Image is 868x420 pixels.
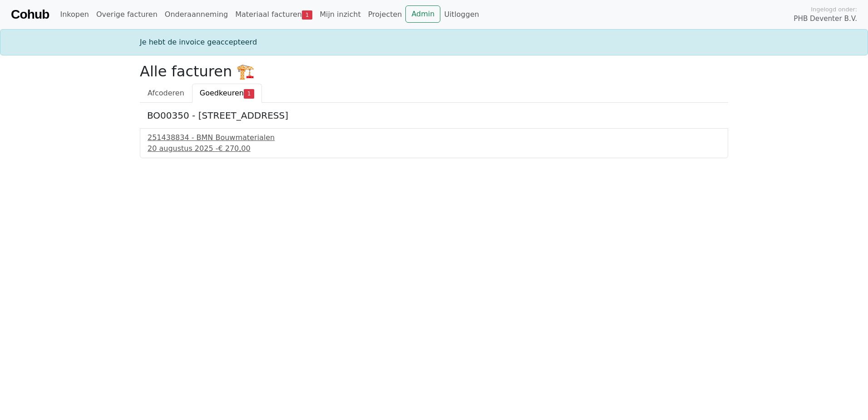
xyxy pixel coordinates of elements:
h5: BO00350 - [STREET_ADDRESS] [147,110,721,121]
span: 1 [244,89,254,98]
span: Goedkeuren [200,89,244,97]
a: Cohub [11,4,49,25]
h2: Alle facturen 🏗️ [140,63,728,80]
span: Afcoderen [148,89,184,97]
a: Projecten [365,5,406,24]
a: Inkopen [56,5,92,24]
a: Goedkeuren1 [192,84,262,103]
a: Admin [405,5,440,23]
a: Overige facturen [93,5,161,24]
div: 20 augustus 2025 - [148,143,720,154]
div: 251438834 - BMN Bouwmaterialen [148,132,720,143]
a: 251438834 - BMN Bouwmaterialen20 augustus 2025 -€ 270,00 [148,132,720,154]
span: PHB Deventer B.V. [794,14,857,24]
a: Onderaanneming [161,5,232,24]
span: 1 [302,10,312,20]
span: € 270,00 [218,144,250,153]
a: Mijn inzicht [316,5,365,24]
a: Uitloggen [440,5,483,24]
a: Afcoderen [140,84,192,103]
div: Je hebt de invoice geaccepteerd [134,37,734,48]
a: Materiaal facturen1 [232,5,316,24]
span: Ingelogd onder: [811,5,857,14]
